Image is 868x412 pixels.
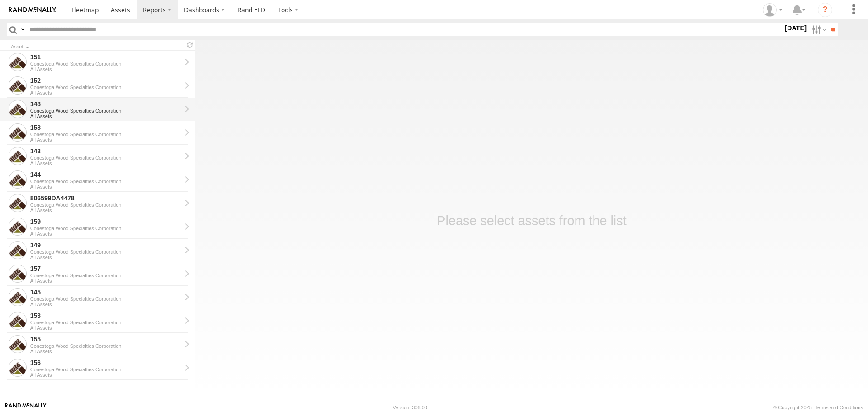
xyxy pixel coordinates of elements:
[30,320,181,325] div: Conestoga Wood Specialties Corporation
[30,85,181,90] div: Conestoga Wood Specialties Corporation
[30,53,181,61] div: 151 - View Asset History
[818,3,832,17] i: ?
[30,218,181,226] div: 159 - View Asset History
[30,132,181,137] div: Conestoga Wood Specialties Corporation
[30,255,181,260] div: All Assets
[30,114,181,119] div: All Assets
[30,288,181,296] div: 145 - View Asset History
[30,273,181,278] div: Conestoga Wood Specialties Corporation
[30,278,181,284] div: All Assets
[30,100,181,108] div: 148 - View Asset History
[19,23,26,36] label: Search Query
[184,41,195,49] span: Refresh
[30,335,181,343] div: 155 - View Asset History
[30,302,181,307] div: All Assets
[30,184,181,189] div: All Assets
[30,208,181,213] div: All Assets
[30,194,181,202] div: 806599DA4478 - View Asset History
[30,312,181,320] div: 153 - View Asset History
[808,23,828,36] label: Search Filter Options
[11,45,181,49] div: Click to Sort
[30,137,181,142] div: All Assets
[759,3,786,17] div: Larry Kelly
[30,265,181,273] div: 157 - View Asset History
[393,405,427,410] div: Version: 306.00
[773,405,863,410] div: © Copyright 2025 -
[30,147,181,155] div: 143 - View Asset History
[30,90,181,95] div: All Assets
[30,123,181,132] div: 158 - View Asset History
[30,202,181,208] div: Conestoga Wood Specialties Corporation
[30,76,181,85] div: 152 - View Asset History
[30,155,181,161] div: Conestoga Wood Specialties Corporation
[30,349,181,354] div: All Assets
[30,170,181,179] div: 144 - View Asset History
[30,161,181,166] div: All Assets
[30,325,181,331] div: All Assets
[30,296,181,302] div: Conestoga Wood Specialties Corporation
[30,241,181,249] div: 149 - View Asset History
[30,61,181,66] div: Conestoga Wood Specialties Corporation
[30,179,181,184] div: Conestoga Wood Specialties Corporation
[30,367,181,372] div: Conestoga Wood Specialties Corporation
[783,23,808,33] label: [DATE]
[5,403,47,412] a: Visit our Website
[30,231,181,237] div: All Assets
[30,372,181,378] div: All Assets
[30,108,181,114] div: Conestoga Wood Specialties Corporation
[9,7,56,13] img: rand-logo.svg
[30,226,181,231] div: Conestoga Wood Specialties Corporation
[30,359,181,367] div: 156 - View Asset History
[30,249,181,255] div: Conestoga Wood Specialties Corporation
[815,405,863,410] a: Terms and Conditions
[30,66,181,72] div: All Assets
[30,343,181,349] div: Conestoga Wood Specialties Corporation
